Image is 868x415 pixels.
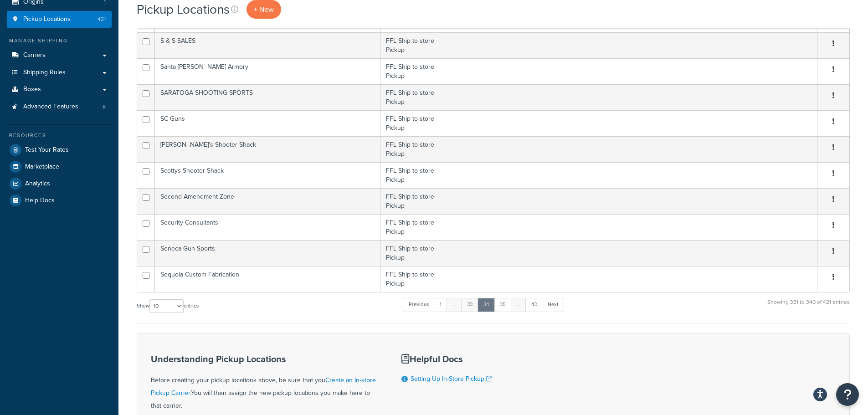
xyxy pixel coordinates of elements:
td: Sequoia Custom Fabrication [155,266,380,292]
span: 421 [98,15,106,23]
a: … [511,298,526,312]
a: … [447,298,462,312]
div: Manage Shipping [7,37,112,45]
td: FFL Ship to store Pickup [380,136,817,162]
td: Seneca Gun Sports [155,240,380,266]
a: Pickup Locations 421 [7,11,112,28]
td: S & S SALES [155,32,380,58]
a: Analytics [7,175,112,192]
span: Analytics [25,180,50,188]
li: Advanced Features [7,98,112,115]
span: Shipping Rules [23,69,66,77]
a: 33 [461,298,478,312]
li: Pickup Locations [7,11,112,28]
td: SC Guns [155,110,380,136]
a: Boxes [7,81,112,98]
td: Security Consultants [155,214,380,240]
td: FFL Ship to store Pickup [380,162,817,188]
span: Marketplace [25,163,59,171]
td: Second Amendment Zone [155,188,380,214]
h3: Understanding Pickup Locations [151,354,379,364]
td: FFL Ship to store Pickup [380,32,817,58]
a: Next [542,298,564,312]
a: 35 [494,298,512,312]
a: Test Your Rates [7,142,112,158]
td: FFL Ship to store Pickup [380,266,817,292]
span: Carriers [23,51,46,59]
a: 1 [434,298,447,312]
a: Help Docs [7,192,112,209]
h3: Helpful Docs [401,354,502,364]
span: + New [254,4,274,15]
span: Pickup Locations [23,15,71,23]
button: Open Resource Center [836,383,859,406]
a: 34 [478,298,495,312]
select: Showentries [149,299,184,313]
label: Show entries [137,299,199,313]
div: Showing 331 to 340 of 421 entries [767,297,850,317]
a: Shipping Rules [7,64,112,81]
a: Carriers [7,47,112,64]
td: FFL Ship to store Pickup [380,58,817,84]
td: FFL Ship to store Pickup [380,188,817,214]
td: SARATOGA SHOOTING SPORTS [155,84,380,110]
div: Resources [7,132,112,139]
a: Setting Up In-Store Pickup [411,374,492,384]
td: FFL Ship to store Pickup [380,214,817,240]
span: Help Docs [25,197,55,205]
td: FFL Ship to store Pickup [380,110,817,136]
td: Scottys Shooter Shack [155,162,380,188]
div: Before creating your pickup locations above, be sure that you You will then assign the new pickup... [151,354,379,412]
a: Advanced Features 8 [7,98,112,115]
td: Santa [PERSON_NAME] Armory [155,58,380,84]
td: FFL Ship to store Pickup [380,240,817,266]
a: 43 [525,298,543,312]
span: 8 [103,103,106,111]
td: FFL Ship to store Pickup [380,84,817,110]
span: Boxes [23,86,41,93]
span: Test Your Rates [25,146,69,154]
td: [PERSON_NAME]'s Shooter Shack [155,136,380,162]
a: Marketplace [7,159,112,175]
a: Previous [403,298,435,312]
h1: Pickup Locations [137,0,230,18]
span: Advanced Features [23,103,78,111]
